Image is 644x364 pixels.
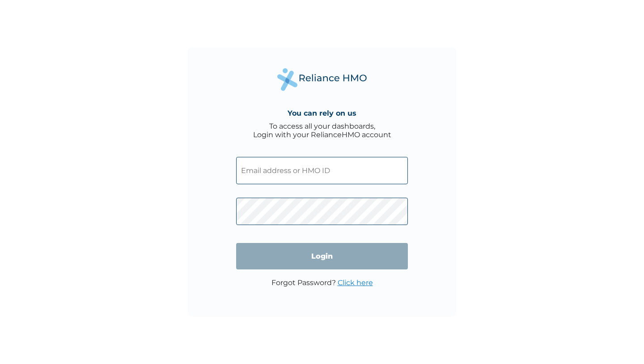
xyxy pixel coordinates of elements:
p: Forgot Password? [271,278,373,287]
a: Click here [338,278,373,287]
input: Login [236,243,408,269]
img: Reliance Health's Logo [277,68,367,91]
h4: You can rely on us [288,109,356,117]
input: Email address or HMO ID [236,157,408,184]
div: To access all your dashboards, Login with your RelianceHMO account [253,122,391,139]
